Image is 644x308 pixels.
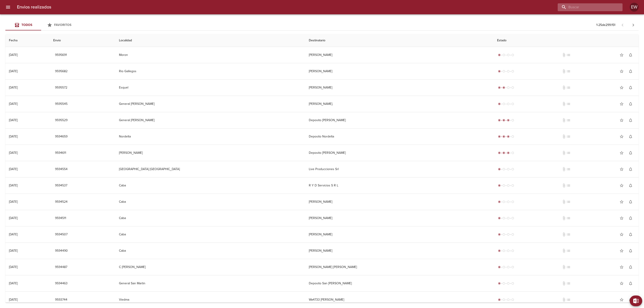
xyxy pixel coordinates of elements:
[305,129,494,145] td: Deposito Nordelta
[502,282,505,285] span: radio_button_unchecked
[511,135,514,138] span: radio_button_unchecked
[497,216,515,220] div: Generado
[53,279,69,288] button: 9594463
[502,249,505,252] span: radio_button_unchecked
[498,298,501,301] span: radio_button_checked
[497,167,515,171] div: Generado
[115,96,305,112] td: General [PERSON_NAME]
[305,210,494,226] td: [PERSON_NAME]
[53,100,69,108] button: 9595545
[9,232,18,236] div: [DATE]
[626,51,635,59] button: Activar notificaciones
[53,165,69,173] button: 9594554
[507,249,510,252] span: radio_button_unchecked
[617,246,626,255] button: Agregar a favoritos
[619,216,624,220] span: star_border
[17,4,51,11] h6: Envios realizados
[502,266,505,268] span: radio_button_unchecked
[497,69,515,74] div: Generado
[55,183,67,188] span: 9594537
[628,118,633,122] span: notifications_none
[626,246,635,255] button: Activar notificaciones
[498,168,501,171] span: radio_button_checked
[9,167,18,171] div: [DATE]
[617,279,626,288] button: Agregar a favoritos
[507,200,510,203] span: radio_button_unchecked
[497,249,515,253] div: Generado
[115,259,305,275] td: C [PERSON_NAME]
[562,69,566,74] span: No tiene documentos adjuntos
[628,232,633,237] span: notifications_none
[53,230,69,239] button: 9594507
[628,200,633,204] span: notifications_none
[502,54,505,56] span: radio_button_unchecked
[53,181,69,190] button: 9594537
[53,198,69,206] button: 9594524
[53,67,69,76] button: 9595682
[497,118,515,122] div: En viaje
[562,151,566,155] span: No tiene documentos adjuntos
[619,102,624,106] span: star_border
[619,265,624,269] span: star_border
[9,249,18,253] div: [DATE]
[617,197,626,206] button: Agregar a favoritos
[511,184,514,187] span: radio_button_unchecked
[617,230,626,239] button: Agregar a favoritos
[617,214,626,223] button: Agregar a favoritos
[497,183,515,188] div: Generado
[497,102,515,106] div: Generado
[511,282,514,285] span: radio_button_unchecked
[115,243,305,259] td: Caba
[596,23,615,27] p: 1 - 25 de 299.151
[55,118,68,123] span: 9595529
[507,119,510,122] span: radio_button_checked
[630,295,642,306] button: Exportar Excel
[502,298,505,301] span: radio_button_unchecked
[115,80,305,96] td: Esquel
[626,230,635,239] button: Activar notificaciones
[630,3,639,12] div: EW
[305,243,494,259] td: [PERSON_NAME]
[55,85,67,91] span: 9595572
[628,20,639,30] span: Pagina siguiente
[566,167,571,171] span: No tiene pedido asociado
[53,133,69,141] button: 9594659
[55,215,66,221] span: 9594511
[626,132,635,141] button: Activar notificaciones
[507,217,510,219] span: radio_button_unchecked
[566,281,571,286] span: No tiene pedido asociado
[9,200,18,204] div: [DATE]
[54,23,71,27] span: Favoritos
[55,150,66,156] span: 9594611
[507,152,510,154] span: radio_button_checked
[562,53,566,57] span: No tiene documentos adjuntos
[502,86,505,89] span: radio_button_checked
[305,47,494,63] td: [PERSON_NAME]
[305,275,494,291] td: Deposito San [PERSON_NAME]
[619,134,624,139] span: star_border
[502,217,505,219] span: radio_button_unchecked
[305,226,494,243] td: [PERSON_NAME]
[498,86,501,89] span: radio_button_checked
[55,232,68,237] span: 9594507
[617,165,626,174] button: Agregar a favoritos
[498,217,501,219] span: radio_button_checked
[498,200,501,203] span: radio_button_checked
[9,86,18,89] div: [DATE]
[498,152,501,154] span: radio_button_checked
[502,152,505,154] span: radio_button_checked
[305,145,494,161] td: Deposito [PERSON_NAME]
[562,232,566,237] span: No tiene documentos adjuntos
[626,83,635,92] button: Activar notificaciones
[566,151,571,155] span: No tiene pedido asociado
[562,216,566,220] span: No tiene documentos adjuntos
[626,181,635,190] button: Activar notificaciones
[5,20,77,30] div: Tabs Envios
[305,96,494,112] td: [PERSON_NAME].
[562,183,566,188] span: No tiene documentos adjuntos
[507,184,510,187] span: radio_button_unchecked
[9,298,18,302] div: [DATE]
[511,70,514,73] span: radio_button_unchecked
[566,200,571,204] span: No tiene pedido asociado
[115,161,305,177] td: [GEOGRAPHIC_DATA] [GEOGRAPHIC_DATA]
